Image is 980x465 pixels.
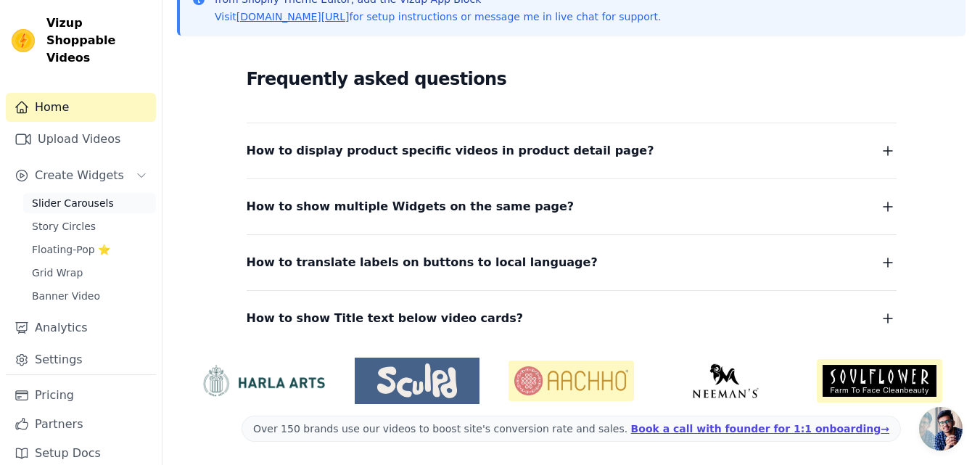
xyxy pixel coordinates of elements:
a: Partners [6,410,156,439]
span: How to translate labels on buttons to local language? [247,252,598,273]
span: How to display product specific videos in product detail page? [247,141,654,161]
span: How to show Title text below video cards? [247,308,524,329]
a: Upload Videos [6,125,156,154]
h2: Frequently asked questions [247,65,897,94]
span: Grid Wrap [32,266,83,280]
span: Floating-Pop ⭐ [32,242,110,257]
span: Slider Carousels [32,196,114,210]
span: Create Widgets [35,167,124,184]
img: Aachho [508,361,634,401]
a: Floating-Pop ⭐ [23,239,156,260]
a: Analytics [6,313,156,342]
span: How to show multiple Widgets on the same page? [247,197,575,217]
img: Soulflower [817,359,942,402]
a: Open chat [919,407,963,450]
span: Vizup Shoppable Videos [46,15,150,67]
p: Visit for setup instructions or message me in live chat for support. [215,9,661,24]
a: Story Circles [23,216,156,236]
img: Vizup [12,29,35,52]
a: Home [6,93,156,122]
span: Banner Video [32,289,100,303]
a: Book a call with founder for 1:1 onboarding [631,423,889,435]
img: HarlaArts [200,364,326,398]
span: Story Circles [32,219,96,234]
a: Banner Video [23,286,156,306]
a: Pricing [6,381,156,410]
button: How to translate labels on buttons to local language? [247,252,897,273]
a: Slider Carousels [23,193,156,213]
img: Sculpd US [355,363,480,398]
img: Neeman's [663,363,788,398]
button: Create Widgets [6,161,156,190]
a: [DOMAIN_NAME][URL] [236,11,350,22]
a: Grid Wrap [23,263,156,283]
button: How to display product specific videos in product detail page? [247,141,897,161]
button: How to show multiple Widgets on the same page? [247,197,897,217]
a: Settings [6,345,156,374]
button: How to show Title text below video cards? [247,308,897,329]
